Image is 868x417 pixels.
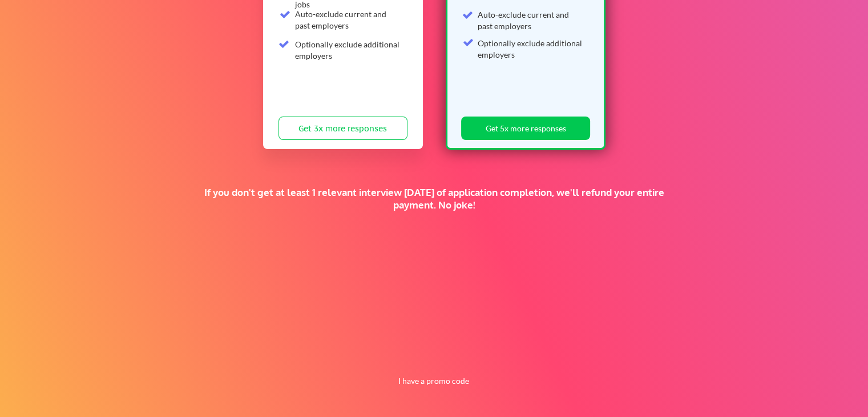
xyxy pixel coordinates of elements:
[278,117,407,140] button: Get 3x more responses
[461,117,590,140] button: Get 5x more responses
[391,374,475,388] button: I have a promo code
[478,38,584,60] div: Optionally exclude additional employers
[295,39,401,61] div: Optionally exclude additional employers
[295,9,401,31] div: Auto-exclude current and past employers
[478,9,584,31] div: Auto-exclude current and past employers
[198,186,670,211] div: If you don't get at least 1 relevant interview [DATE] of application completion, we'll refund you...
